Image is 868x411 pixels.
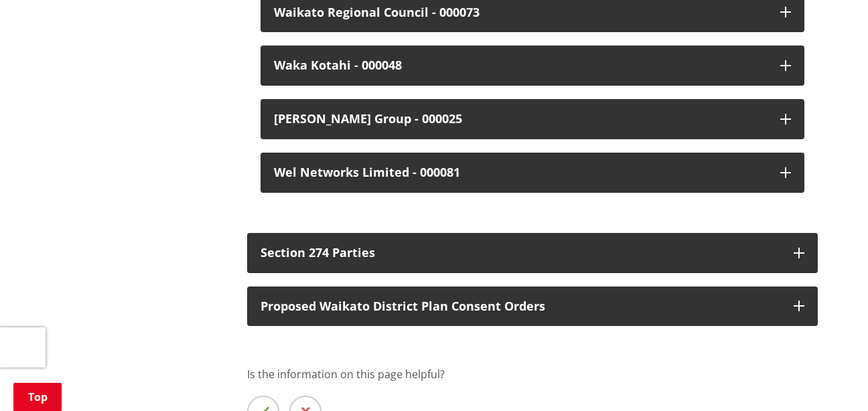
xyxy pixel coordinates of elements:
div: [PERSON_NAME] Group - 000025 [274,112,767,126]
iframe: Messenger Launcher [806,355,855,403]
button: Section 274 Parties [247,233,818,273]
p: Proposed Waikato District Plan Consent Orders [261,300,780,313]
div: Waka Kotahi - 000048 [274,59,767,72]
button: Wel Networks Limited - 000081 [261,153,804,193]
a: Top [13,383,62,411]
div: Wel Networks Limited - 000081 [274,166,767,179]
button: [PERSON_NAME] Group - 000025 [261,99,804,139]
p: Section 274 Parties [261,246,780,260]
button: Proposed Waikato District Plan Consent Orders [247,286,818,327]
div: Waikato Regional Council - 000073 [274,6,767,19]
p: Is the information on this page helpful? [247,366,818,382]
button: Waka Kotahi - 000048 [261,46,804,86]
